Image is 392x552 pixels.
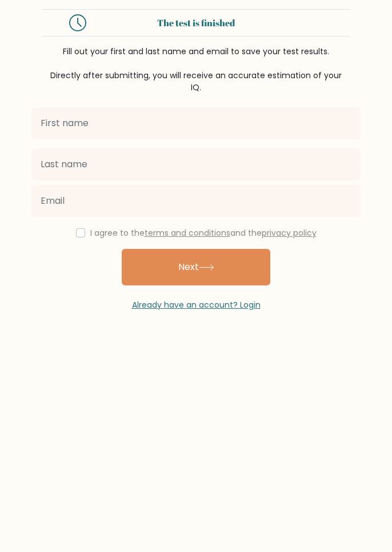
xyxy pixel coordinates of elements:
input: Last name [31,148,361,180]
div: The test is finished [100,16,292,30]
input: Email [31,185,361,217]
a: terms and conditions [145,227,230,239]
a: Already have an account? Login [132,299,261,311]
label: I agree to the and the [90,227,317,239]
div: Fill out your first and last name and email to save your test results. Directly after submitting,... [42,46,350,94]
input: First name [31,107,361,139]
a: privacy policy [262,227,317,239]
button: Next [122,249,270,285]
